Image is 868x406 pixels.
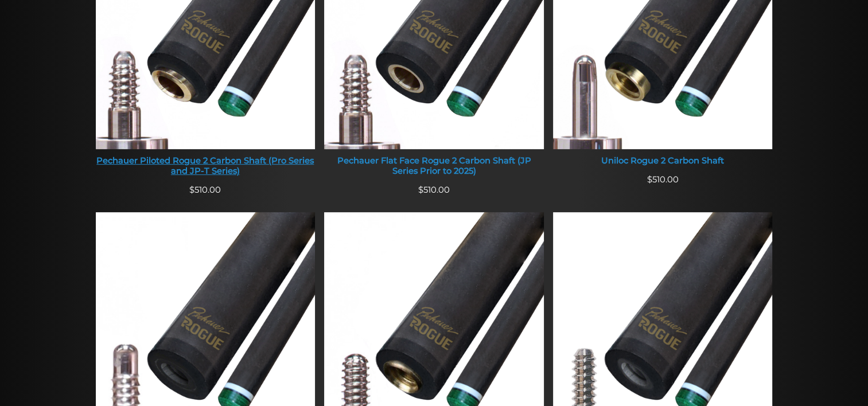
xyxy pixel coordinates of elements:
[418,185,450,195] span: 510.00
[647,174,652,185] span: $
[324,156,544,176] div: Pechauer Flat Face Rogue 2 Carbon Shaft (JP Series Prior to 2025)
[189,185,221,195] span: 510.00
[418,185,423,195] span: $
[553,156,773,166] div: Uniloc Rogue 2 Carbon Shaft
[189,185,194,195] span: $
[647,174,679,185] span: 510.00
[96,156,316,176] div: Pechauer Piloted Rogue 2 Carbon Shaft (Pro Series and JP-T Series)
